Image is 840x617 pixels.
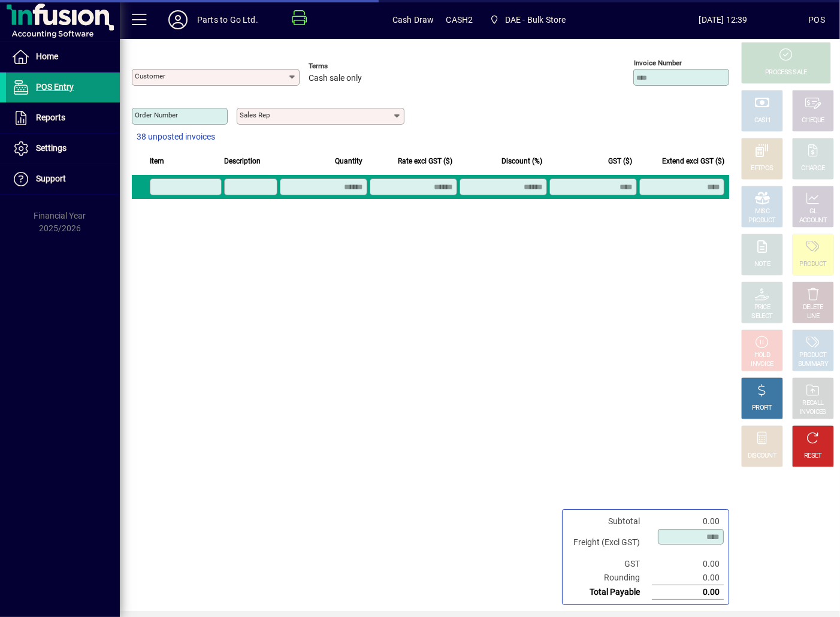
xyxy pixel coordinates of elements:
[652,571,724,585] td: 0.00
[803,399,824,408] div: RECALL
[748,216,775,225] div: PRODUCT
[802,164,825,173] div: CHARGE
[505,10,566,29] span: DAE - Bulk Store
[224,155,261,168] span: Description
[752,404,772,413] div: PROFIT
[197,10,258,29] div: Parts to Go Ltd.
[150,155,164,168] span: Item
[608,155,632,168] span: GST ($)
[137,131,215,143] span: 38 unposted invoices
[808,10,825,29] div: POS
[809,207,817,216] div: GL
[501,155,542,168] span: Discount (%)
[135,72,165,80] mat-label: Customer
[398,155,452,168] span: Rate excl GST ($)
[807,312,819,321] div: LINE
[652,585,724,600] td: 0.00
[6,164,120,194] a: Support
[748,452,776,461] div: DISCOUNT
[36,174,66,183] span: Support
[800,408,826,417] div: INVOICES
[36,113,65,122] span: Reports
[798,360,828,369] div: SUMMARY
[485,9,570,31] span: DAE - Bulk Store
[652,557,724,571] td: 0.00
[754,351,770,360] div: HOLD
[159,9,197,31] button: Profile
[309,62,380,70] span: Terms
[132,126,220,148] button: 38 unposted invoices
[567,571,652,585] td: Rounding
[567,528,652,557] td: Freight (Excl GST)
[754,116,770,125] div: CASH
[799,260,826,269] div: PRODUCT
[652,515,724,528] td: 0.00
[802,116,824,125] div: CHEQUE
[634,59,682,67] mat-label: Invoice number
[36,52,58,61] span: Home
[36,143,67,153] span: Settings
[754,303,770,312] div: PRICE
[446,10,473,29] span: CASH2
[751,360,773,369] div: INVOICE
[799,216,827,225] div: ACCOUNT
[662,155,724,168] span: Extend excl GST ($)
[804,452,822,461] div: RESET
[6,134,120,164] a: Settings
[799,351,826,360] div: PRODUCT
[567,585,652,600] td: Total Payable
[135,111,178,119] mat-label: Order number
[309,74,362,83] span: Cash sale only
[751,164,773,173] div: EFTPOS
[6,103,120,133] a: Reports
[765,68,807,77] div: PROCESS SALE
[754,260,770,269] div: NOTE
[6,42,120,72] a: Home
[638,10,809,29] span: [DATE] 12:39
[36,82,74,92] span: POS Entry
[803,303,823,312] div: DELETE
[240,111,270,119] mat-label: Sales rep
[392,10,434,29] span: Cash Draw
[755,207,769,216] div: MISC
[567,515,652,528] td: Subtotal
[752,312,773,321] div: SELECT
[335,155,362,168] span: Quantity
[567,557,652,571] td: GST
